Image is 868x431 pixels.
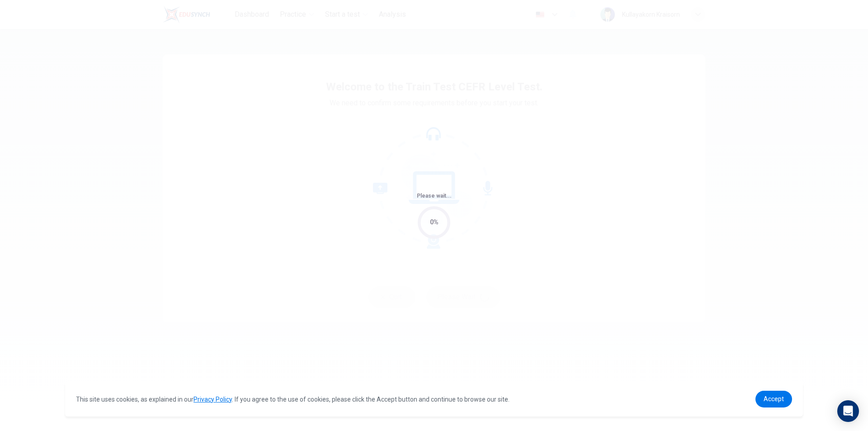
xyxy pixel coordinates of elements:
[193,396,232,403] a: Privacy Policy
[430,217,439,227] div: 0%
[417,193,452,199] span: Please wait...
[764,395,784,403] span: Accept
[755,391,792,407] a: dismiss cookie message
[76,396,509,403] span: This site uses cookies, as explained in our . If you agree to the use of cookies, please click th...
[65,382,803,417] div: cookieconsent
[837,400,859,422] div: Open Intercom Messenger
